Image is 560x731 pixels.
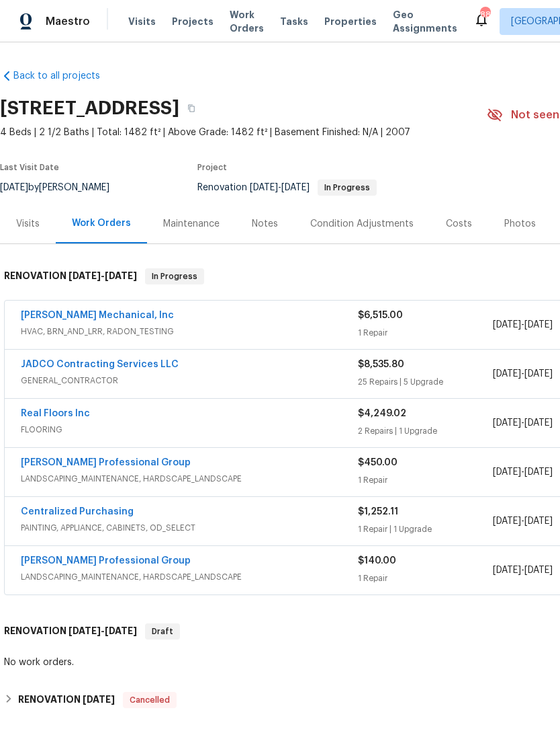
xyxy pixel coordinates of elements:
h6: RENOVATION [4,268,137,284]
span: [DATE] [493,369,521,379]
span: - [68,626,137,636]
h6: RENOVATION [4,623,137,640]
h6: RENOVATION [18,692,115,708]
span: [DATE] [105,271,137,280]
span: $4,249.02 [358,409,406,418]
div: Photos [504,217,536,231]
span: - [493,564,553,577]
span: - [493,465,553,479]
span: Renovation [197,183,377,192]
span: Properties [324,15,377,28]
span: [DATE] [524,516,553,526]
span: [DATE] [68,271,101,280]
span: - [493,416,553,430]
span: - [250,183,310,192]
span: [DATE] [493,418,521,428]
span: Maestro [46,15,90,28]
div: 2 Repairs | 1 Upgrade [358,424,493,438]
span: - [493,514,553,528]
div: 1 Repair [358,326,493,340]
span: [DATE] [524,418,553,428]
span: [DATE] [524,369,553,379]
span: Visits [128,15,156,28]
span: $8,535.80 [358,360,404,369]
span: [DATE] [493,516,521,526]
span: [DATE] [83,695,115,704]
span: Geo Assignments [393,8,457,35]
span: [DATE] [493,566,521,575]
div: 1 Repair [358,572,493,585]
span: GENERAL_CONTRACTOR [21,374,358,387]
span: HVAC, BRN_AND_LRR, RADON_TESTING [21,325,358,338]
span: [DATE] [524,566,553,575]
div: Condition Adjustments [310,217,414,231]
div: Costs [446,217,472,231]
span: [DATE] [524,467,553,477]
span: Work Orders [230,8,264,35]
button: Copy Address [179,96,203,120]
span: LANDSCAPING_MAINTENANCE, HARDSCAPE_LANDSCAPE [21,472,358,486]
span: - [493,367,553,381]
span: FLOORING [21,423,358,436]
span: PAINTING, APPLIANCE, CABINETS, OD_SELECT [21,521,358,535]
span: Projects [172,15,214,28]
a: [PERSON_NAME] Mechanical, Inc [21,311,174,320]
div: 25 Repairs | 5 Upgrade [358,375,493,389]
span: $450.00 [358,458,398,467]
span: Draft [146,625,179,638]
a: [PERSON_NAME] Professional Group [21,556,191,566]
span: - [493,318,553,332]
span: [DATE] [524,320,553,330]
div: 1 Repair | 1 Upgrade [358,523,493,536]
div: Work Orders [72,217,131,230]
a: [PERSON_NAME] Professional Group [21,458,191,467]
div: Visits [16,217,40,231]
span: Project [197,163,227,171]
a: JADCO Contracting Services LLC [21,360,179,369]
span: $140.00 [358,556,396,566]
span: $1,252.11 [358,507,398,516]
div: 88 [480,8,489,22]
span: [DATE] [493,467,521,477]
span: Cancelled [124,693,175,707]
span: Tasks [280,17,308,26]
span: [DATE] [250,183,278,192]
div: Maintenance [163,217,220,231]
span: In Progress [146,270,203,283]
a: Real Floors Inc [21,409,90,418]
span: LANDSCAPING_MAINTENANCE, HARDSCAPE_LANDSCAPE [21,570,358,584]
span: [DATE] [281,183,310,192]
div: Notes [252,217,278,231]
a: Centralized Purchasing [21,507,134,516]
span: $6,515.00 [358,311,403,320]
div: 1 Repair [358,473,493,487]
span: [DATE] [68,626,101,636]
span: [DATE] [493,320,521,330]
span: [DATE] [105,626,137,636]
span: - [68,271,137,280]
span: In Progress [319,184,375,192]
